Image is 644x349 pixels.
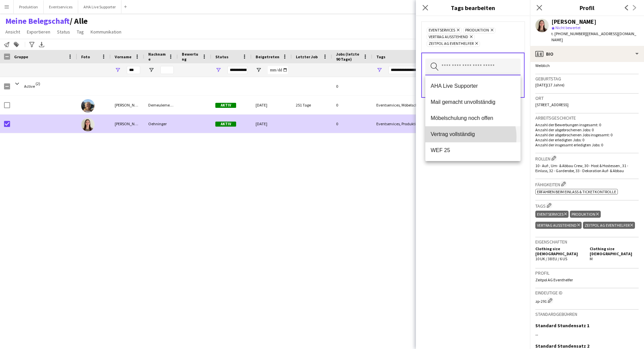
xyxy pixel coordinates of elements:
[5,16,70,26] a: Meine Belegschaft
[24,84,35,89] span: Active
[74,27,87,36] a: Tag
[144,115,178,133] div: Oehninger
[535,290,639,296] h3: Eindeutige ID
[535,222,582,229] div: Vertrag ausstehend
[535,297,639,304] div: zp-291
[292,96,332,114] div: 251 Tage
[115,54,131,59] span: Vorname
[535,332,639,338] div: --
[115,67,121,73] button: Filtermenü öffnen
[551,19,596,25] div: [PERSON_NAME]
[535,311,639,317] h3: Standardgebühren
[78,0,121,13] button: AHA Live Supporter
[182,52,199,62] span: Bewertung
[252,96,292,114] div: [DATE]
[431,83,515,89] span: AHA Live Supporter
[256,67,262,73] button: Filtermenü öffnen
[535,323,589,329] h3: Standard Stundensatz 1
[465,28,489,33] span: Produktion
[530,46,644,62] div: Bio
[81,99,95,113] img: Lily-Rose Demeulemeester
[268,66,288,74] input: Beigetreten Filtereingang
[535,202,639,209] h3: Tags
[3,41,11,49] app-action-btn: Belegschaft benachrichtigen
[44,0,78,13] button: Eventservices
[376,54,385,59] span: Tags
[590,246,639,256] h5: Clothing size [DEMOGRAPHIC_DATA]
[535,137,639,142] p: Anzahl der erledigten Jobs: 0
[535,127,639,132] p: Anzahl der abgebrochenen Jobs: 0
[535,163,628,173] span: 10 - Auf-, Um- & Abbau Crew, 30 - Host & Hostessen , 31 - Einlass, 32 - Garderobe, 33 - Dekoratio...
[535,63,550,68] span: Weiblich
[551,31,636,42] span: | [EMAIL_ADDRESS][DOMAIN_NAME]
[376,67,382,73] button: Filtermenü öffnen
[537,189,616,194] span: Erfahren beim Einlass & Ticketkontrolle
[70,16,88,26] span: Alle
[111,115,144,133] div: [PERSON_NAME]
[551,31,586,36] span: t. [PHONE_NUMBER]
[535,142,639,147] p: Anzahl der insgesamt erledigten Jobs: 0
[38,41,46,49] app-action-btn: XLSX exportieren
[535,102,569,107] span: [STREET_ADDRESS]
[535,256,567,261] span: 10 UK / 38 EU / 6 US
[77,29,84,35] span: Tag
[24,27,53,36] a: Exportieren
[336,52,360,62] span: Jobs (letzte 90 Tage)
[535,95,639,101] h3: Ort
[160,66,174,74] input: Nachname Filtereingang
[535,132,639,137] p: Anzahl der abgebrochenen Jobs insgesamt: 0
[215,103,236,108] span: Aktiv
[27,29,50,35] span: Exportieren
[530,3,644,12] h3: Profil
[429,28,455,33] span: Eventservices
[252,115,292,133] div: [DATE]
[3,27,23,36] a: Ansicht
[416,3,530,12] h3: Tags bearbeiten
[535,115,639,121] h3: Arbeitsgeschichte
[431,115,515,121] span: Möbelschulung noch offen
[81,118,95,131] img: Lili Oehninger
[583,222,635,229] div: Zeitpol AG Eventhelfer
[91,29,121,35] span: Kommunikation
[535,239,639,245] h3: Eigenschaften
[127,66,140,74] input: Vorname Filtereingang
[570,211,600,218] div: Produktion
[590,256,593,261] span: M
[535,211,569,218] div: Eventservices
[535,76,639,82] h3: Geburtstag
[215,54,228,59] span: Status
[431,147,515,153] span: WEF 25
[429,41,474,47] span: Zeitpol AG Eventhelfer
[372,115,430,133] div: Eventservices, Produktion, Vertrag ausstehend, Zeitpol AG Eventhelfer
[57,29,70,35] span: Status
[14,54,28,59] span: Gruppe
[535,270,639,276] h3: Profil
[332,115,372,133] div: 0
[256,54,279,59] span: Beigetreten
[111,96,144,114] div: [PERSON_NAME]
[535,181,639,188] h3: Fähigkeiten
[332,96,372,114] div: 0
[12,41,20,49] app-action-btn: Zum Tag hinzufügen
[144,96,178,114] div: Demeulemeester
[429,34,468,40] span: Vertrag ausstehend
[535,82,565,87] span: [DATE] (17 Jahre)
[535,122,639,127] p: Anzahl der Bewerbungen insgesamt: 0
[5,29,20,35] span: Ansicht
[28,41,36,49] app-action-btn: Erweiterte Filter
[148,67,154,73] button: Filtermenü öffnen
[296,54,318,59] span: Letzter Job
[14,0,44,13] button: Produktion
[36,77,40,90] span: (2)
[431,131,515,137] span: Vertrag vollständig
[54,27,73,36] a: Status
[431,99,515,105] span: Mail gemacht unvollständig
[215,122,236,127] span: Aktiv
[88,27,124,36] a: Kommunikation
[372,96,430,114] div: Eventservices, Möbelschulung noch offen, Produktion, Vertrag vollständig, Zeitpol AG Eventhelfer
[535,343,589,349] h3: Standard Stundensatz 2
[555,25,581,30] span: Nicht bewertet
[535,277,639,282] p: Zeitpol AG Eventhelfer
[535,246,584,256] h5: Clothing size [DEMOGRAPHIC_DATA]
[81,54,90,59] span: Foto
